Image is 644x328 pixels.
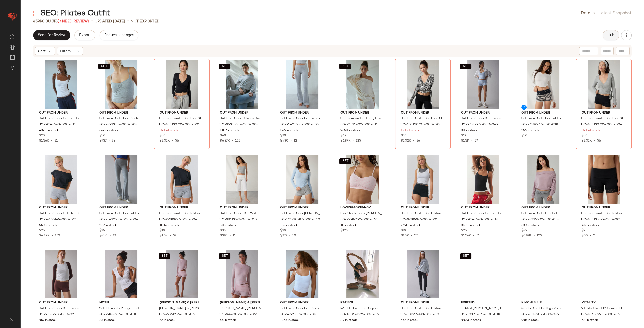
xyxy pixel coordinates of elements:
[220,111,264,115] span: Out From Under
[340,218,377,222] span: UO-99986192-000-066
[457,155,509,204] img: 90947763_018_b
[531,234,537,238] span: •
[219,116,263,121] span: Out From Under Clarity Cozy Knit Off-The-Shoulder Top in Grey, Women's at Urban Outfitters
[340,228,348,233] span: $125
[461,234,471,238] span: $1.56K
[578,60,630,109] img: 102130705_004_b
[400,218,438,222] span: UO-97389977-000-001
[521,123,558,127] span: UO-97389977-000-018
[95,60,147,109] img: 94923232_004_b
[49,139,54,143] span: •
[340,111,384,115] span: Out From Under
[280,111,324,115] span: Out From Under
[339,64,351,69] button: SET
[461,228,467,233] span: $25
[220,223,236,228] span: 30 in stock
[280,128,298,133] span: 366 in stock
[461,123,498,127] span: UO-97389977-000-049
[280,211,324,216] span: Out From Under [PERSON_NAME] Open Strap-Back Top in Blue, Women's at Urban Outfitters
[461,318,481,323] span: 4423 in stock
[340,312,380,317] span: UO-100461326-000-065
[397,60,449,109] img: 102130705_000_b
[235,139,240,143] span: 125
[461,206,505,210] span: Out From Under
[156,60,208,109] img: 102130705_001_b
[35,155,87,204] img: 96466149_001_b
[336,60,389,109] img: 94325602_011_b
[336,155,389,204] img: 99986192_066_b
[581,306,625,311] span: Vitality Cloud II™ Convertible Bra in Strawberry, Women's at Urban Outfitters
[280,312,318,317] span: UO-94923232-000-010
[582,134,587,138] span: $35
[400,123,442,127] span: UO-102130705-000-000
[170,139,175,143] span: •
[276,155,328,204] img: 101720787_040_b
[219,123,258,127] span: UO-94325602-000-004
[476,234,480,238] span: 51
[74,30,95,40] button: Export
[597,139,601,143] span: 56
[460,64,471,69] button: SET
[168,234,173,238] span: •
[33,11,38,16] img: svg%3e
[593,234,595,238] span: 2
[582,139,592,143] span: $2.32K
[414,234,418,238] span: 57
[161,254,167,258] span: SET
[461,139,469,143] span: $1.5K
[9,34,14,39] img: svg%3e
[33,30,70,40] button: Send for Review
[581,123,622,127] span: UO-102130705-000-004
[79,33,91,37] span: Export
[99,306,143,311] span: Motel Emberly Plunge Front Cropped Tank Top in White, Women's at Urban Outfitters
[340,116,384,121] span: Out From Under Clarity Cozy Knit Off-The-Shoulder Top in Ivory, Women's at Urban Outfitters
[457,60,509,109] img: 97389977_049_b
[160,139,170,143] span: $2.32K
[401,301,445,305] span: Out From Under
[280,223,298,228] span: 139 in stock
[35,60,87,109] img: 90947763_011_b
[400,306,444,311] span: Out From Under Bec Foldover Legging in Black, Women's at Urban Outfitters
[582,128,600,133] span: Out of stock
[340,306,384,311] span: RAT BOI Lace Trim Support Bra in Baby Pink, Women's at Urban Outfitters
[221,65,228,68] span: SET
[160,223,179,228] span: 1016 in stock
[175,139,179,143] span: 56
[33,19,89,24] div: Products
[91,18,93,24] span: •
[582,206,626,210] span: Out From Under
[99,301,143,305] span: Motel
[280,301,324,305] span: Out From Under
[39,223,57,228] span: 549 in stock
[401,134,406,138] span: $35
[287,234,292,238] span: •
[521,312,559,317] span: UO-96714209-000-049
[461,211,505,216] span: Out From Under Cotton Compression Layered Cami in Black/White, Women's at Urban Outfitters
[112,139,115,143] span: 38
[521,116,565,121] span: Out From Under Bec Foldover Micro Short in Black/White, Women's at Urban Outfitters
[462,254,469,258] span: SET
[416,139,420,143] span: 56
[521,234,531,238] span: $6.87K
[471,234,476,238] span: •
[160,128,178,133] span: Out of stock
[517,60,569,109] img: 97389977_018_b
[99,134,105,138] span: $19
[521,128,539,133] span: 256 in stock
[219,306,263,311] span: [PERSON_NAME] [PERSON_NAME] X ReMADE By UO Exclusive Demeter Long Sleeve Crop Top in Pink, Women'...
[340,211,384,216] span: LoveShackFancy [PERSON_NAME] Cinch-Front Sports Bra in Pink Sprinkles, Women's at Urban Outfitters
[462,65,469,68] span: SET
[99,211,143,216] span: Out From Under Bec Foldover Flare Pant in Grey, Women's at Urban Outfitters
[340,134,346,138] span: $49
[521,134,527,138] span: $19
[220,318,236,323] span: 55 in stock
[160,206,204,210] span: Out From Under
[39,123,76,127] span: UO-90947763-000-011
[276,60,328,109] img: 95422630_006_b
[160,318,175,323] span: 72 in stock
[159,211,203,216] span: Out From Under Bec Foldover Micro Short in Grey, Women's at Urban Outfitters
[521,211,565,216] span: Out From Under Clarity Cozy Knit Off-The-Shoulder Top in Mauve, Women's at Urban Outfitters
[220,128,239,133] span: 1107 in stock
[461,116,505,121] span: Out From Under Bec Foldover Micro Short in Blue Gingham, Women's at Urban Outfitters
[280,306,324,311] span: Out From Under Bec Pinch Front Fitted Cami in White, Women's at Urban Outfitters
